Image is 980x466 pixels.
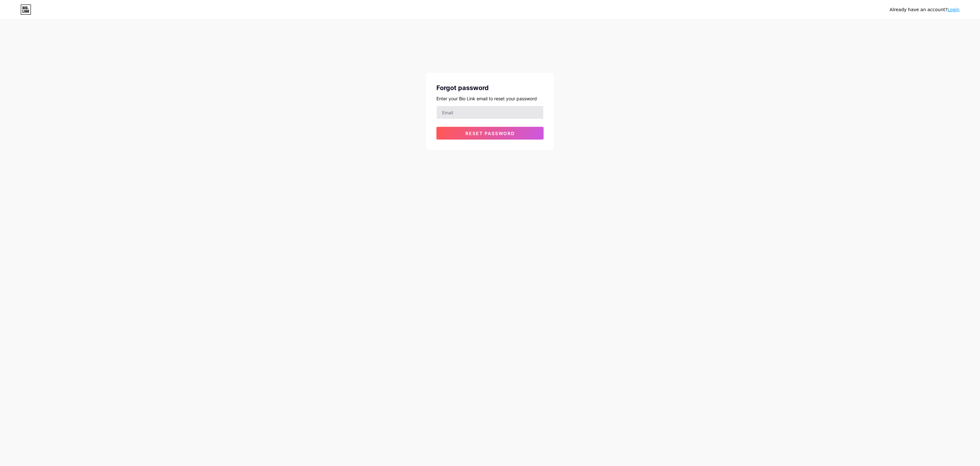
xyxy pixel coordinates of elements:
div: Enter your Bio Link email to reset your password [436,95,544,102]
div: Already have an account? [890,6,960,13]
a: Login [947,7,960,12]
input: Email [437,106,543,119]
div: Forgot password [436,83,544,93]
button: Reset password [436,127,544,140]
span: Reset password [465,131,515,136]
